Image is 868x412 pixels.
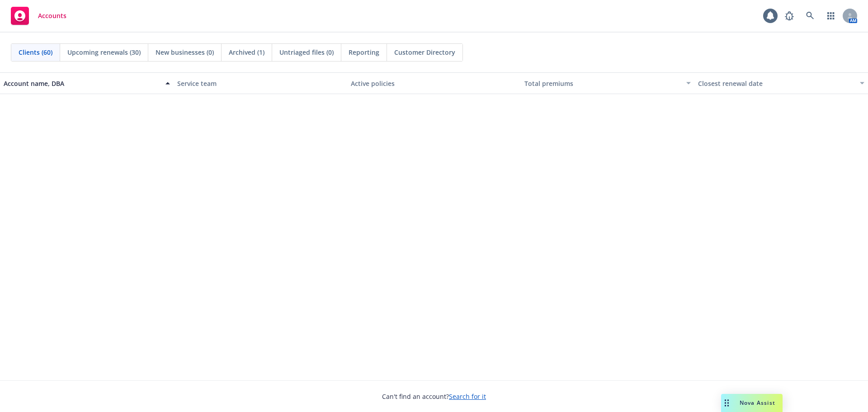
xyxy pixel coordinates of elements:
span: Upcoming renewals (30) [67,47,141,57]
span: Reporting [349,47,379,57]
span: Can't find an account? [382,392,486,401]
div: Total premiums [524,79,681,88]
span: Clients (60) [19,47,52,57]
div: Account name, DBA [4,79,160,88]
span: New businesses (0) [156,47,214,57]
a: Switch app [822,7,840,25]
span: Customer Directory [394,47,455,57]
span: Archived (1) [229,47,264,57]
span: Accounts [38,12,66,19]
div: Active policies [351,79,517,88]
button: Total premiums [521,72,694,94]
span: Untriaged files (0) [279,47,334,57]
div: Drag to move [721,394,732,412]
div: Closest renewal date [698,79,854,88]
a: Search for it [449,392,486,401]
button: Active policies [347,72,521,94]
a: Accounts [7,3,70,28]
a: Search [801,7,819,25]
button: Service team [174,72,347,94]
a: Report a Bug [780,7,798,25]
button: Nova Assist [721,394,783,412]
div: Service team [177,79,344,88]
span: Nova Assist [740,399,775,407]
button: Closest renewal date [694,72,868,94]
